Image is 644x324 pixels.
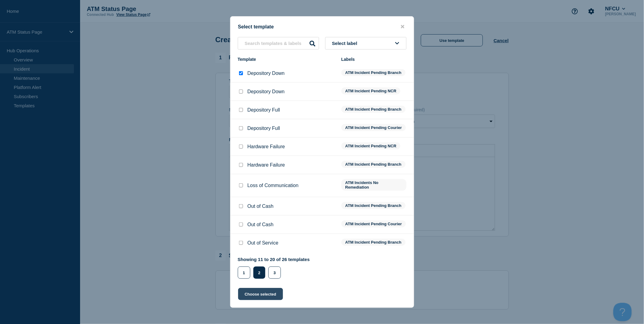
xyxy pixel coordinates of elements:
div: Labels [341,57,407,62]
div: Select template [230,24,414,30]
p: Showing 11 to 20 of 26 templates [238,257,310,262]
button: Select label [325,37,407,50]
span: ATM Incident Pending Courier [341,124,406,131]
input: Search templates & labels [238,37,319,50]
span: ATM Incident Pending Branch [341,161,406,168]
button: 1 [238,267,250,279]
input: Depository Full checkbox [239,126,243,130]
span: ATM Incident Pending NCR [341,142,400,149]
span: ATM Incident Pending Branch [341,106,406,113]
button: close button [399,24,406,30]
p: Depository Full [248,107,280,113]
p: Hardware Failure [248,144,285,149]
span: ATM Incident Pending Branch [341,239,406,246]
span: ATM Incident Pending Branch [341,69,406,76]
p: Hardware Failure [248,162,285,168]
p: Out of Cash [248,204,274,209]
input: Hardware Failure checkbox [239,163,243,167]
p: Depository Down [248,89,285,94]
input: Depository Down checkbox [239,71,243,75]
span: ATM Incident Pending Branch [341,202,406,209]
input: Out of Cash checkbox [239,223,243,226]
p: Out of Cash [248,222,274,227]
button: 2 [253,267,265,279]
span: ATM Incident Pending Courier [341,220,406,227]
div: Template [238,57,335,62]
input: Out of Cash checkbox [239,204,243,208]
span: Select label [332,41,360,46]
input: Out of Service checkbox [239,241,243,245]
span: ATM Incidents No Remediation [341,179,407,191]
span: ATM Incident Pending NCR [341,87,400,94]
p: Depository Full [248,126,280,131]
button: Choose selected [238,288,283,300]
input: Depository Full checkbox [239,108,243,112]
input: Depository Down checkbox [239,90,243,94]
p: Depository Down [248,71,285,76]
p: Loss of Communication [248,183,299,188]
p: Out of Service [248,240,278,246]
input: Loss of Communication checkbox [239,183,243,187]
button: 3 [268,267,281,279]
input: Hardware Failure checkbox [239,145,243,149]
